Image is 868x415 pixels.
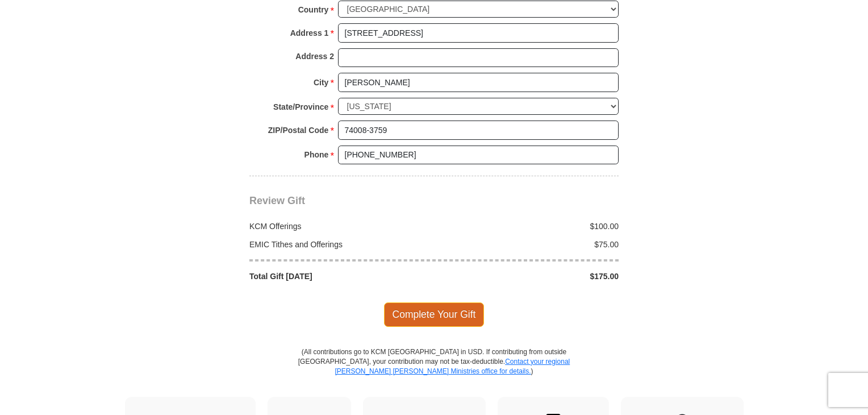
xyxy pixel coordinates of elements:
div: $175.00 [434,271,625,282]
strong: ZIP/Postal Code [268,122,329,138]
strong: City [314,74,328,90]
strong: Address 1 [290,25,329,41]
div: $75.00 [434,239,625,250]
strong: Address 2 [295,48,334,64]
strong: State/Province [273,99,328,115]
span: Complete Your Gift [384,302,485,326]
div: KCM Offerings [244,221,435,232]
strong: Phone [304,147,329,163]
p: (All contributions go to KCM [GEOGRAPHIC_DATA] in USD. If contributing from outside [GEOGRAPHIC_D... [298,347,570,397]
div: $100.00 [434,221,625,232]
span: Review Gift [249,195,305,206]
a: Contact your regional [PERSON_NAME] [PERSON_NAME] Ministries office for details. [335,358,570,375]
strong: Country [298,2,329,18]
div: EMIC Tithes and Offerings [244,239,435,250]
div: Total Gift [DATE] [244,271,435,282]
